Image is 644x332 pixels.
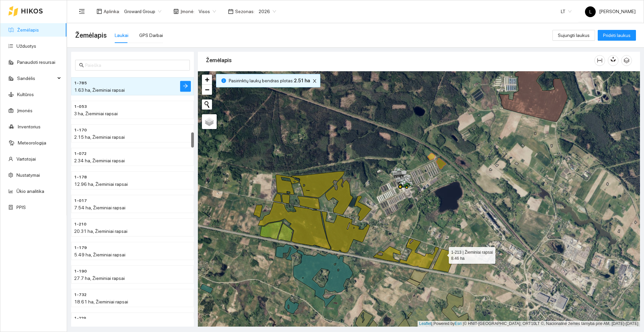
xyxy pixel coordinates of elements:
span: + [205,75,209,84]
span: Sandėlis [17,72,55,85]
a: Vartotojai [16,156,36,162]
b: 2.51 ha [294,78,310,83]
input: Paieška [85,61,186,69]
div: GPS Darbai [139,32,163,39]
span: Pridėti laukus [603,32,631,39]
a: Kultūros [17,92,34,97]
a: Esri [455,321,462,326]
span: 2.34 ha, Žieminiai rapsai [74,158,125,163]
span: 1.63 ha, Žieminiai rapsai [74,87,125,93]
span: 1-072 [74,151,87,157]
span: Pasirinktų laukų bendras plotas : [229,77,310,84]
a: Nustatymai [16,172,40,178]
span: − [205,85,209,94]
a: Layers [202,114,217,129]
span: 1-017 [74,198,87,204]
span: 20.31 ha, Žieminiai rapsai [74,229,127,234]
span: 2026 [259,6,276,16]
span: Įmonė : [180,8,195,15]
button: menu-fold [75,5,89,18]
button: close [311,77,319,85]
span: arrow-right [183,83,188,90]
span: 27.7 ha, Žieminiai rapsai [74,276,125,281]
a: Ūkio analitika [16,189,44,194]
a: PPIS [16,205,26,210]
span: Sezonas : [235,8,255,15]
span: Žemėlapis [75,30,107,41]
span: 3 ha, Žieminiai rapsai [74,111,118,116]
span: layout [97,9,102,14]
span: LT [561,6,572,16]
div: Laukai [115,32,128,39]
span: shop [173,9,179,14]
span: calendar [228,9,233,14]
a: Panaudoti resursai [17,59,55,65]
span: menu-fold [79,8,85,14]
a: Žemėlapis [17,27,39,33]
a: Meteorologija [18,140,46,146]
a: Leaflet [419,321,431,326]
button: Initiate a new search [202,99,212,110]
button: arrow-right [180,81,191,92]
span: 1-053 [74,103,87,110]
div: | Powered by © HNIT-[GEOGRAPHIC_DATA]; ORT10LT ©, Nacionalinė žemės tarnyba prie AM, [DATE]-[DATE] [418,321,640,327]
a: Užduotys [16,43,36,49]
a: Įmonės [17,108,33,113]
div: Žemėlapis [206,51,594,70]
span: [PERSON_NAME] [585,9,636,14]
span: info-circle [221,78,226,83]
a: Pridėti laukus [598,33,636,38]
span: 1-170 [74,127,87,133]
span: | [463,321,464,326]
a: Zoom in [202,75,212,85]
a: Sujungti laukus [552,33,595,38]
span: 1-190 [74,268,87,275]
span: L [589,6,592,17]
span: 2.15 ha, Žieminiai rapsai [74,134,125,140]
span: 1-178 [74,174,87,180]
span: 1-179 [74,245,87,251]
span: 7.54 ha, Žieminiai rapsai [74,205,125,210]
span: search [79,63,84,68]
button: Pridėti laukus [598,30,636,41]
span: 12.96 ha, Žieminiai rapsai [74,181,128,187]
span: 1-229 [74,315,86,322]
span: 1-732 [74,292,87,298]
a: Zoom out [202,85,212,95]
span: 18.61 ha, Žieminiai rapsai [74,299,128,304]
span: Visos [199,6,216,16]
button: column-width [594,55,605,66]
span: 1-785 [74,80,87,86]
a: Inventorius [18,124,41,129]
span: 5.49 ha, Žieminiai rapsai [74,252,125,257]
span: 1-210 [74,221,87,227]
button: Sujungti laukus [552,30,595,41]
span: Groward Group [124,6,161,16]
span: close [311,79,318,83]
span: column-width [595,58,605,63]
span: Sujungti laukus [558,32,590,39]
span: Aplinka : [104,8,120,15]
